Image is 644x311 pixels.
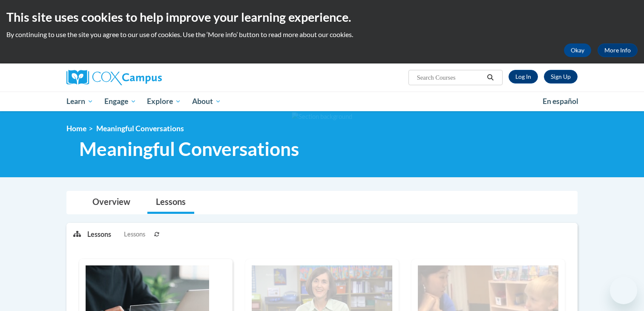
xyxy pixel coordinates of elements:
[6,9,638,26] h2: This site uses cookies to help improve your learning experience.
[544,70,578,84] a: Register
[66,124,86,133] a: Home
[537,92,584,110] a: En español
[147,191,194,214] a: Lessons
[487,75,494,81] i: 
[87,230,111,239] p: Lessons
[141,92,187,111] a: Explore
[61,92,99,111] a: Learn
[564,43,591,57] button: Okay
[610,277,637,304] iframe: Button to launch messaging window
[54,92,590,111] div: Main menu
[543,97,578,106] span: En español
[598,43,638,57] a: More Info
[99,92,142,111] a: Engage
[104,96,136,107] span: Engage
[124,230,145,239] span: Lessons
[66,70,228,85] a: Cox Campus
[484,72,497,83] button: Search
[192,96,221,107] span: About
[416,72,484,83] input: Search Courses
[6,30,638,39] p: By continuing to use the site you agree to our use of cookies. Use the ‘More info’ button to read...
[84,191,139,214] a: Overview
[147,96,181,107] span: Explore
[509,70,538,84] a: Log In
[79,138,299,160] span: Meaningful Conversations
[292,112,352,121] img: Section background
[66,70,162,85] img: Cox Campus
[96,124,184,133] span: Meaningful Conversations
[66,96,93,107] span: Learn
[187,92,227,111] a: About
